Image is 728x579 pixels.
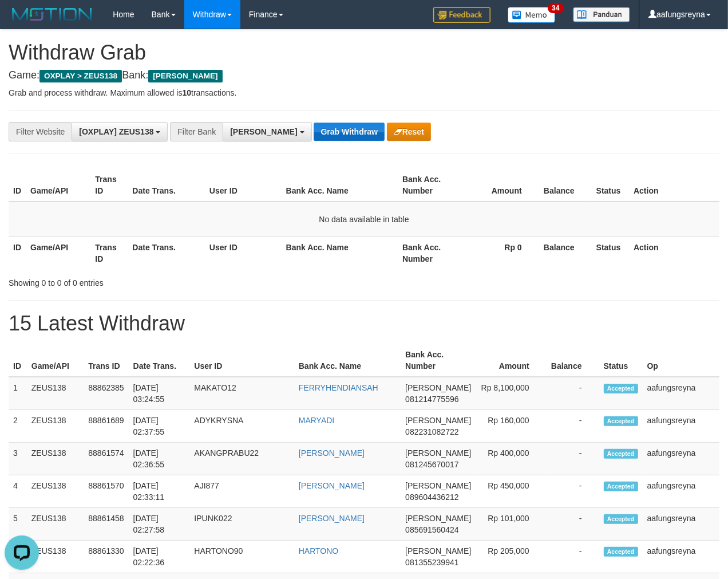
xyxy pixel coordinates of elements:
[294,344,401,377] th: Bank Acc. Name
[129,541,190,573] td: [DATE] 02:22:36
[405,416,471,425] span: [PERSON_NAME]
[405,514,471,523] span: [PERSON_NAME]
[84,344,128,377] th: Trans ID
[643,475,719,508] td: aafungsreyna
[643,443,719,475] td: aafungsreyna
[604,514,638,524] span: Accepted
[189,377,294,410] td: MAKATO12
[643,344,719,377] th: Op
[548,3,563,13] span: 34
[405,558,458,567] span: Copy 081355239941 to clipboard
[599,344,643,377] th: Status
[129,410,190,443] td: [DATE] 02:37:55
[547,475,599,508] td: -
[9,41,719,64] h1: Withdraw Grab
[604,449,638,459] span: Accepted
[9,70,719,81] h4: Game: Bank:
[189,344,294,377] th: User ID
[84,410,128,443] td: 88861689
[401,344,476,377] th: Bank Acc. Number
[189,443,294,475] td: AKANGPRABU22
[27,508,84,541] td: ZEUS138
[405,546,471,556] span: [PERSON_NAME]
[573,7,630,22] img: panduan.png
[643,541,719,573] td: aafungsreyna
[129,443,190,475] td: [DATE] 02:36:55
[643,377,719,410] td: aafungsreyna
[129,475,190,508] td: [DATE] 02:33:11
[299,383,378,392] a: FERRYHENDIANSAH
[282,237,398,269] th: Bank Acc. Name
[643,410,719,443] td: aafungsreyna
[129,377,190,410] td: [DATE] 03:24:55
[189,475,294,508] td: AJI877
[27,443,84,475] td: ZEUS138
[182,88,191,97] strong: 10
[27,344,84,377] th: Game/API
[26,169,90,202] th: Game/API
[476,541,546,573] td: Rp 205,000
[476,443,546,475] td: Rp 400,000
[476,377,546,410] td: Rp 8,100,000
[148,70,222,82] span: [PERSON_NAME]
[476,508,546,541] td: Rp 101,000
[72,122,168,141] button: [OXPLAY] ZEUS138
[547,541,599,573] td: -
[90,237,128,269] th: Trans ID
[9,344,27,377] th: ID
[9,202,719,237] td: No data available in table
[539,237,592,269] th: Balance
[5,5,39,39] button: Open LiveChat chat widget
[129,344,190,377] th: Date Trans.
[405,448,471,458] span: [PERSON_NAME]
[592,237,629,269] th: Status
[405,395,458,404] span: Copy 081214775596 to clipboard
[9,6,96,23] img: MOTION_logo.png
[223,122,311,141] button: [PERSON_NAME]
[90,169,128,202] th: Trans ID
[27,541,84,573] td: ZEUS138
[230,127,297,136] span: [PERSON_NAME]
[282,169,398,202] th: Bank Acc. Name
[189,508,294,541] td: IPUNK022
[462,169,539,202] th: Amount
[299,546,339,556] a: HARTONO
[9,122,72,141] div: Filter Website
[9,273,295,289] div: Showing 0 to 0 of 0 entries
[547,344,599,377] th: Balance
[189,541,294,573] td: HARTONO90
[547,377,599,410] td: -
[299,481,365,490] a: [PERSON_NAME]
[476,410,546,443] td: Rp 160,000
[170,122,223,141] div: Filter Bank
[508,7,556,23] img: Button%20Memo.svg
[27,377,84,410] td: ZEUS138
[405,493,458,502] span: Copy 089604436212 to clipboard
[405,481,471,490] span: [PERSON_NAME]
[9,475,27,508] td: 4
[604,416,638,426] span: Accepted
[314,123,384,141] button: Grab Withdraw
[27,475,84,508] td: ZEUS138
[9,312,719,335] h1: 15 Latest Withdraw
[299,416,335,425] a: MARYADI
[189,410,294,443] td: ADYKRYSNA
[205,169,282,202] th: User ID
[9,169,26,202] th: ID
[643,508,719,541] td: aafungsreyna
[129,508,190,541] td: [DATE] 02:27:58
[476,344,546,377] th: Amount
[9,87,719,99] p: Grab and process withdraw. Maximum allowed is transactions.
[128,237,205,269] th: Date Trans.
[405,383,471,392] span: [PERSON_NAME]
[462,237,539,269] th: Rp 0
[84,475,128,508] td: 88861570
[604,384,638,393] span: Accepted
[547,443,599,475] td: -
[84,508,128,541] td: 88861458
[539,169,592,202] th: Balance
[84,377,128,410] td: 88862385
[433,7,490,23] img: Feedback.jpg
[9,377,27,410] td: 1
[9,443,27,475] td: 3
